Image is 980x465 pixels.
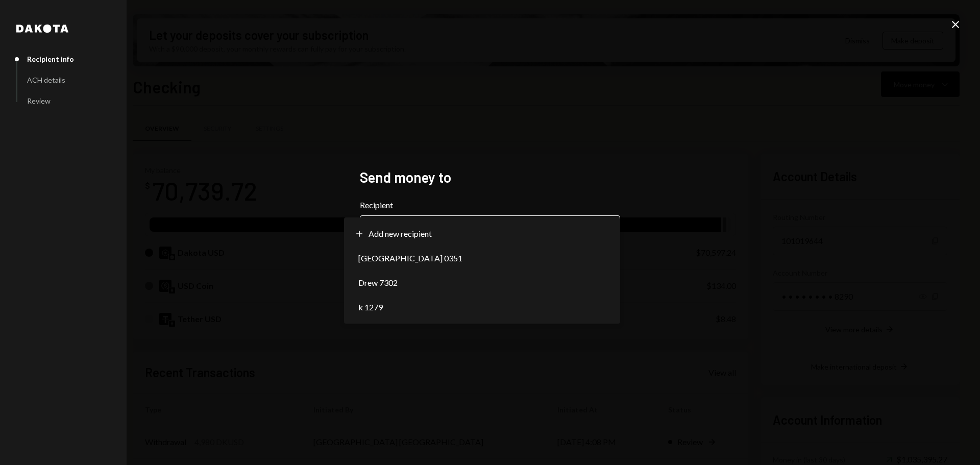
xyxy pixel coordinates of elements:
span: [GEOGRAPHIC_DATA] 0351 [358,252,462,264]
h2: Send money to [360,167,620,187]
button: Recipient [360,215,620,244]
div: Review [27,96,51,105]
div: Recipient info [27,55,74,63]
span: k 1279 [358,301,383,313]
span: Add new recipient [369,228,432,240]
span: Drew 7302 [358,277,398,289]
div: ACH details [27,76,65,84]
label: Recipient [360,199,620,211]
